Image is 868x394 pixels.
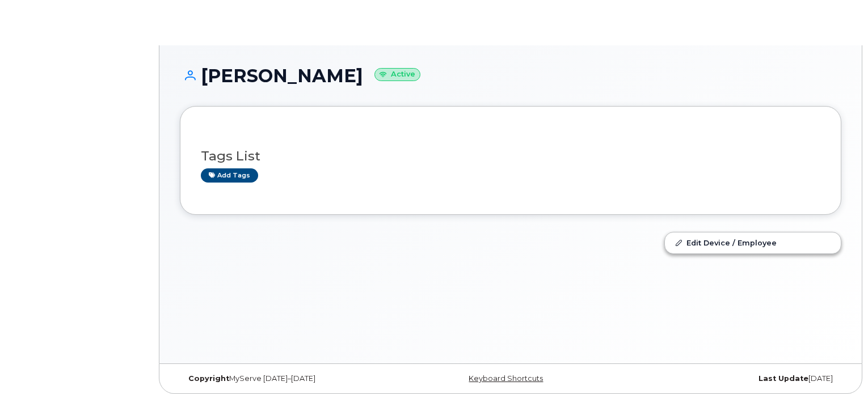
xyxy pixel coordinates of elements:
[201,149,820,163] h3: Tags List
[665,232,841,253] a: Edit Device / Employee
[180,66,841,86] h1: [PERSON_NAME]
[188,374,229,383] strong: Copyright
[759,374,808,383] strong: Last Update
[621,374,841,383] div: [DATE]
[180,374,401,383] div: MyServe [DATE]–[DATE]
[201,168,258,183] a: Add tags
[374,68,420,81] small: Active
[469,374,543,383] a: Keyboard Shortcuts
